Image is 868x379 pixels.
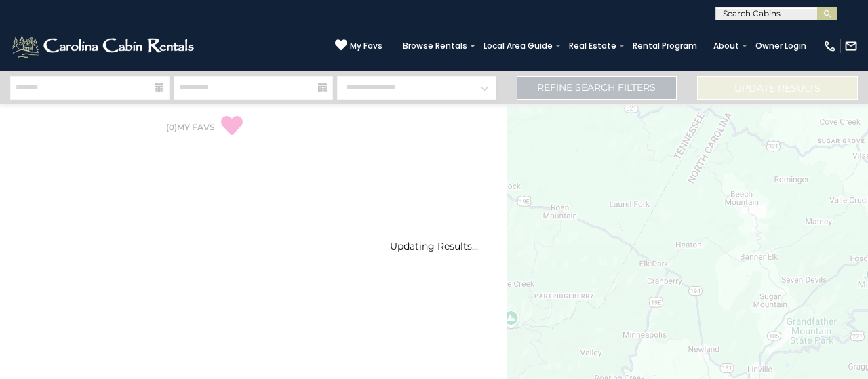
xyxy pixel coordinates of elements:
[396,37,474,56] a: Browse Rentals
[626,37,704,56] a: Rental Program
[335,39,382,53] a: My Favs
[477,37,559,56] a: Local Area Guide
[823,39,837,53] img: phone-regular-white.png
[844,39,858,53] img: mail-regular-white.png
[749,37,813,56] a: Owner Login
[10,33,198,60] img: White-1-2.png
[350,40,382,52] span: My Favs
[707,37,746,56] a: About
[562,37,623,56] a: Real Estate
